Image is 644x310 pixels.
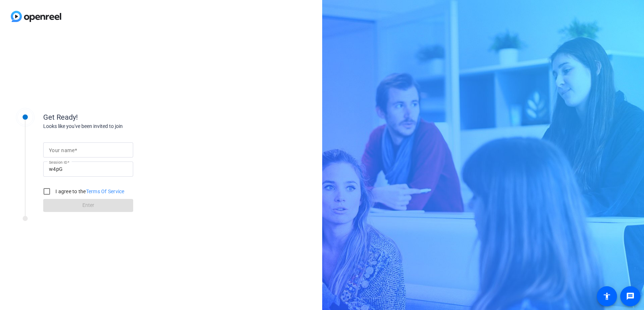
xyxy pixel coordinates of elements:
div: Get Ready! [43,112,187,123]
a: Terms Of Service [86,189,125,194]
label: I agree to the [54,188,125,195]
mat-icon: accessibility [603,292,611,301]
div: Looks like you've been invited to join [43,123,187,130]
mat-label: Session ID [49,160,67,164]
mat-icon: message [626,292,635,301]
mat-label: Your name [49,147,75,153]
